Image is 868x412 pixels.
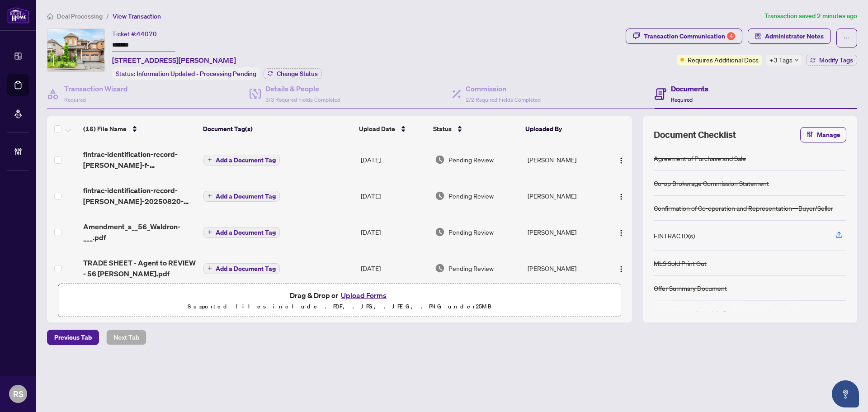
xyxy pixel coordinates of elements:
th: Status [429,116,522,142]
div: Transaction Communication [644,29,735,43]
h4: Commission [466,83,541,94]
span: fintrac-identification-record-[PERSON_NAME]-f-[PERSON_NAME]-20250820-164448.pdf [83,149,196,170]
li: / [106,11,109,21]
button: Previous Tab [47,330,99,345]
button: Upload Forms [338,289,389,301]
button: Logo [614,261,628,275]
button: Open asap [832,380,859,407]
span: Modify Tags [819,57,853,63]
th: Uploaded By [522,116,603,142]
button: Add a Document Tag [203,263,280,274]
div: Co-op Brokerage Commission Statement [654,178,769,188]
button: Add a Document Tag [203,191,280,202]
button: Logo [614,152,628,167]
th: (16) File Name [80,116,199,142]
td: [DATE] [357,178,431,214]
span: fintrac-identification-record-[PERSON_NAME]-20250820-163018.pdf [83,185,196,207]
span: Add a Document Tag [216,229,276,236]
img: IMG-N12204177_1.jpg [47,29,104,71]
span: Drag & Drop orUpload FormsSupported files include .PDF, .JPG, .JPEG, .PNG under25MB [58,284,621,317]
div: MLS Sold Print Out [654,258,707,268]
span: plus [208,194,212,198]
button: Next Tab [106,330,146,345]
th: Document Tag(s) [199,116,355,142]
button: Add a Document Tag [203,262,280,274]
div: Status: [112,67,260,80]
button: Transaction Communication4 [626,28,742,44]
span: Amendment_s__56_Waldron-___.pdf [83,221,196,243]
img: Document Status [435,191,445,201]
p: Supported files include .PDF, .JPG, .JPEG, .PNG under 25 MB [64,301,615,312]
div: FINTRAC ID(s) [654,231,695,241]
div: Ticket #: [112,28,157,39]
span: Pending Review [448,191,494,201]
button: Add a Document Tag [203,154,280,166]
button: Add a Document Tag [203,226,280,238]
span: Document Checklist [654,128,736,141]
span: Previous Tab [54,330,92,345]
td: [PERSON_NAME] [524,214,606,250]
h4: Details & People [265,83,340,94]
span: Change Status [277,71,318,77]
span: Required [64,96,86,103]
td: [PERSON_NAME] [524,178,606,214]
span: Information Updated - Processing Pending [137,70,256,78]
img: Logo [618,193,625,200]
td: [PERSON_NAME] [524,250,606,286]
span: 2/2 Required Fields Completed [466,96,541,103]
button: Modify Tags [806,55,857,66]
span: Manage [817,128,840,142]
img: Document Status [435,227,445,237]
button: Manage [800,127,846,142]
span: Requires Additional Docs [688,55,759,65]
span: 3/3 Required Fields Completed [265,96,340,103]
span: Add a Document Tag [216,265,276,272]
img: Document Status [435,155,445,165]
span: Administrator Notes [765,29,824,43]
button: Logo [614,225,628,239]
article: Transaction saved 2 minutes ago [764,11,857,21]
span: down [794,58,799,62]
button: Change Status [264,68,322,79]
span: +3 Tags [769,55,793,65]
img: Document Status [435,263,445,273]
img: Logo [618,229,625,237]
span: plus [208,157,212,162]
button: Add a Document Tag [203,190,280,202]
span: home [47,13,53,19]
span: Pending Review [448,155,494,165]
div: Agreement of Purchase and Sale [654,153,746,163]
span: TRADE SHEET - Agent to REVIEW - 56 [PERSON_NAME].pdf [83,257,196,279]
div: Confirmation of Co-operation and Representation—Buyer/Seller [654,203,833,213]
span: Pending Review [448,227,494,237]
span: Add a Document Tag [216,157,276,163]
span: RS [13,388,24,400]
img: logo [7,7,29,24]
img: Logo [618,157,625,164]
td: [DATE] [357,214,431,250]
img: Logo [618,265,625,273]
span: Add a Document Tag [216,193,276,199]
span: Deal Processing [57,12,103,20]
button: Add a Document Tag [203,227,280,238]
span: Required [671,96,693,103]
span: 44070 [137,30,157,38]
span: [STREET_ADDRESS][PERSON_NAME] [112,55,236,66]
span: ellipsis [844,35,850,41]
span: Pending Review [448,263,494,273]
th: Upload Date [355,116,429,142]
td: [DATE] [357,142,431,178]
h4: Documents [671,83,708,94]
button: Add a Document Tag [203,155,280,166]
td: [DATE] [357,250,431,286]
button: Logo [614,189,628,203]
span: plus [208,230,212,234]
div: Offer Summary Document [654,283,727,293]
span: Drag & Drop or [290,289,389,301]
button: Administrator Notes [748,28,831,44]
h4: Transaction Wizard [64,83,128,94]
span: Status [433,124,452,134]
span: plus [208,266,212,270]
span: solution [755,33,761,39]
span: (16) File Name [83,124,127,134]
